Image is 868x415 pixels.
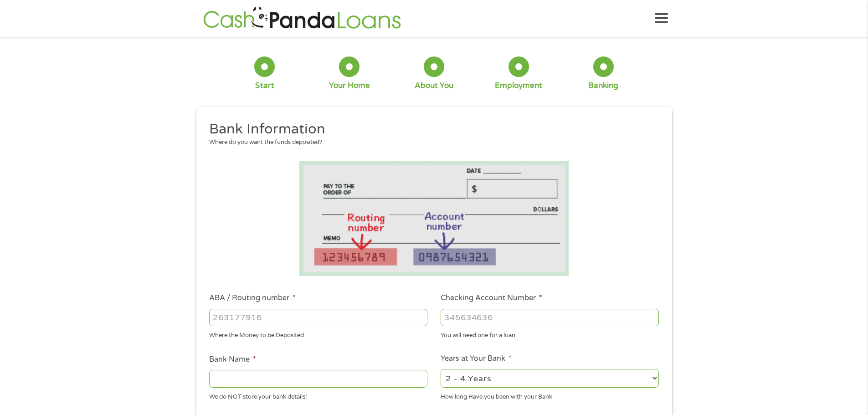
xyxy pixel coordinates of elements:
div: Your Home [329,81,370,91]
img: GetLoanNow Logo [200,5,404,31]
label: Years at Your Bank [441,354,512,364]
div: Employment [495,81,542,91]
div: About You [415,81,453,91]
img: Routing number location [299,161,569,276]
div: Where the Money to be Deposited [209,328,427,340]
div: How long Have you been with your Bank [441,389,659,401]
label: Bank Name [209,355,256,364]
input: 345634636 [441,309,659,326]
div: You will need one for a loan. [441,328,659,340]
div: Start [255,81,274,91]
div: Banking [588,81,618,91]
div: Where do you want the funds deposited? [209,138,652,147]
div: We do NOT store your bank details! [209,389,427,401]
input: 263177916 [209,309,427,326]
h2: Bank Information [209,120,652,138]
label: Checking Account Number [441,293,542,303]
label: ABA / Routing number [209,293,296,303]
